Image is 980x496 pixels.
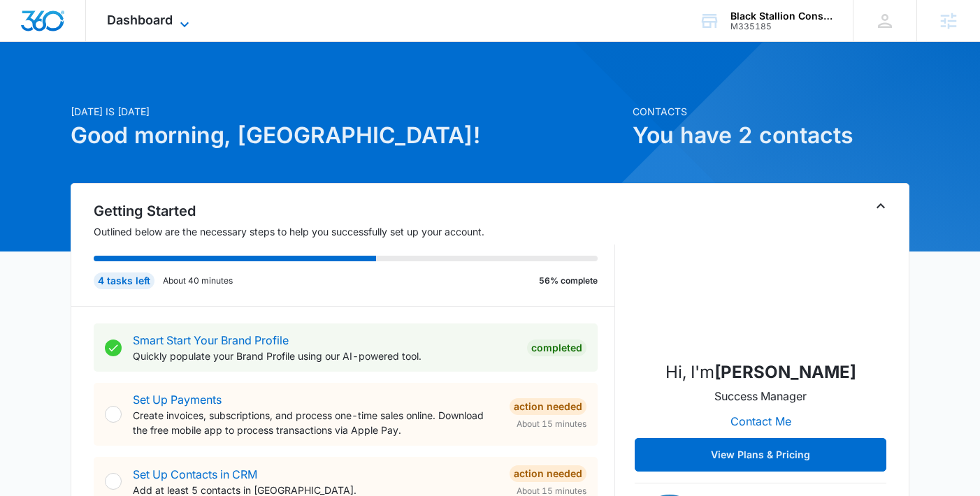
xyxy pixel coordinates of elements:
[714,362,856,382] strong: [PERSON_NAME]
[133,408,498,437] p: Create invoices, subscriptions, and process one-time sales online. Download the free mobile app t...
[22,36,34,48] img: website_grey.svg
[163,275,233,287] p: About 40 minutes
[133,333,289,347] a: Smart Start Your Brand Profile
[510,465,586,482] div: Action Needed
[71,104,624,119] p: [DATE] is [DATE]
[716,404,805,438] button: Contact Me
[133,467,257,481] a: Set Up Contacts in CRM
[154,82,236,92] div: Keywords by Traffic
[635,438,886,472] button: View Plans & Pricing
[22,22,34,34] img: logo_orange.svg
[665,360,856,385] p: Hi, I'm
[527,340,586,356] div: Completed
[53,82,125,92] div: Domain Overview
[510,398,586,415] div: Action Needed
[71,119,624,152] h1: Good morning, [GEOGRAPHIC_DATA]!
[94,272,154,289] div: 4 tasks left
[94,200,615,221] h2: Getting Started
[133,393,222,407] a: Set Up Payments
[517,418,586,430] span: About 15 minutes
[872,198,889,214] button: Toggle Collapse
[38,81,49,92] img: tab_domain_overview_orange.svg
[36,36,154,48] div: Domain: [DOMAIN_NAME]
[39,22,69,34] div: v 4.0.25
[133,349,516,363] p: Quickly populate your Brand Profile using our AI-powered tool.
[633,119,909,152] h1: You have 2 contacts
[730,10,833,22] div: account name
[714,388,807,404] p: Success Manager
[730,22,833,31] div: account id
[691,209,830,349] img: Madison Hocknell
[94,224,615,239] p: Outlined below are the necessary steps to help you successfully set up your account.
[107,13,173,27] span: Dashboard
[539,275,598,287] p: 56% complete
[633,104,909,119] p: Contacts
[139,81,150,92] img: tab_keywords_by_traffic_grey.svg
